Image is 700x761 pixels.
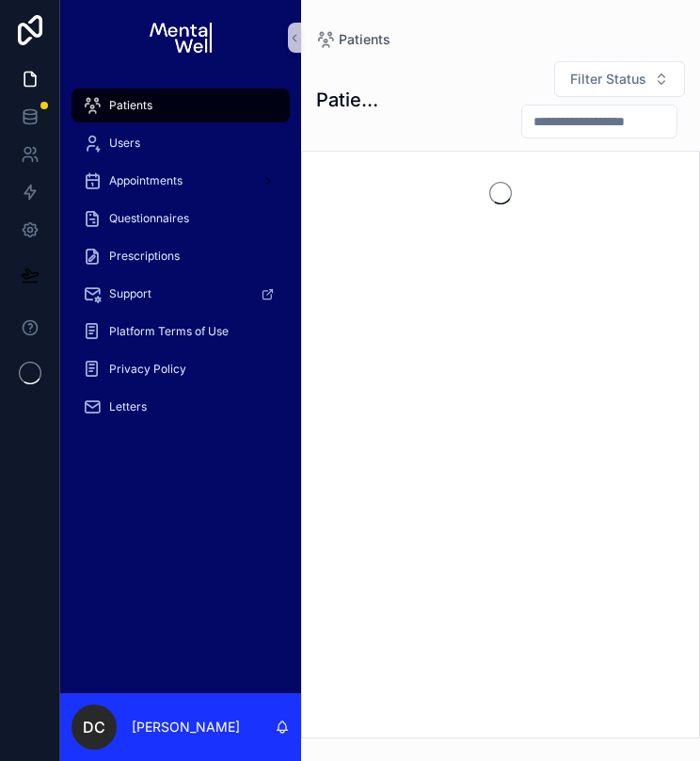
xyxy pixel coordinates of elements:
[109,362,186,377] span: Privacy Policy
[109,211,189,226] span: Questionnaires
[554,61,685,97] button: Select Button
[83,716,105,738] span: DC
[72,202,290,235] a: Questionnaires
[72,352,290,386] a: Privacy Policy
[109,98,152,113] span: Patients
[72,89,290,122] a: Patients
[72,277,290,311] a: Support
[109,324,229,339] span: Platform Terms of Use
[109,249,180,264] span: Prescriptions
[109,136,140,151] span: Users
[72,126,290,160] a: Users
[132,718,240,737] p: [PERSON_NAME]
[339,30,390,49] span: Patients
[60,75,301,448] div: scrollable content
[570,70,646,89] span: Filter Status
[109,399,147,414] span: Letters
[72,239,290,273] a: Prescriptions
[109,173,183,188] span: Appointments
[72,390,290,424] a: Letters
[316,87,386,113] h1: Patients
[72,164,290,198] a: Appointments
[150,23,211,53] img: App logo
[109,286,151,301] span: Support
[316,30,390,49] a: Patients
[72,315,290,348] a: Platform Terms of Use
